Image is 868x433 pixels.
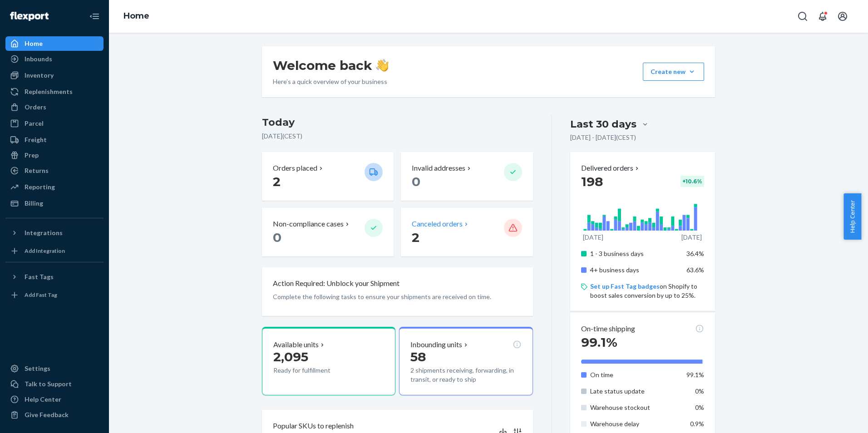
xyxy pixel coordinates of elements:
p: [DATE] [583,233,603,242]
p: [DATE] - [DATE] ( CEST ) [570,133,636,142]
span: 0% [695,403,704,411]
div: Give Feedback [25,410,69,419]
a: Replenishments [5,84,104,99]
div: Orders [25,103,46,112]
span: 0% [695,387,704,395]
a: Help Center [5,392,104,407]
div: Returns [25,166,49,175]
h1: Welcome back [273,57,389,74]
p: 4+ business days [590,266,680,275]
a: Reporting [5,180,104,194]
p: Canceled orders [412,219,463,229]
button: Close Navigation [85,7,104,25]
div: Reporting [25,182,55,192]
button: Orders placed 2 [262,152,394,201]
img: hand-wave emoji [376,59,389,72]
div: Fast Tags [25,272,54,281]
div: Talk to Support [25,379,72,389]
div: Add Integration [25,247,65,255]
div: Inventory [25,71,54,80]
span: 0.9% [690,420,704,428]
ol: breadcrumbs [116,3,157,30]
button: Open Search Box [794,7,812,25]
a: Set up Fast Tag badges [590,282,660,290]
span: 0 [412,174,420,189]
div: Replenishments [25,87,73,96]
p: Orders placed [273,163,317,173]
p: Warehouse delay [590,419,680,428]
div: + 10.6 % [681,176,704,187]
p: Here’s a quick overview of your business [273,77,389,86]
p: On-time shipping [581,324,635,334]
div: Help Center [25,395,61,404]
span: 99.1% [686,371,704,379]
p: On time [590,370,680,379]
p: Inbounding units [410,340,462,350]
a: Freight [5,133,104,147]
button: Available units2,095Ready for fulfillment [262,327,395,396]
div: Add Fast Tag [25,291,57,299]
span: 99.1% [581,335,617,350]
div: Home [25,39,43,48]
a: Parcel [5,116,104,131]
a: Add Integration [5,244,104,258]
a: Billing [5,196,104,211]
p: Action Required: Unblock your Shipment [273,278,399,289]
p: Invalid addresses [412,163,465,173]
p: [DATE] ( CEST ) [262,132,533,141]
button: Invalid addresses 0 [401,152,533,201]
p: 1 - 3 business days [590,249,680,258]
p: Complete the following tasks to ensure your shipments are received on time. [273,292,522,301]
a: Orders [5,100,104,114]
h3: Today [262,115,533,130]
a: Returns [5,163,104,178]
p: Popular SKUs to replenish [273,421,354,431]
button: Inbounding units582 shipments receiving, forwarding, in transit, or ready to ship [399,327,533,396]
span: 2 [412,230,419,245]
button: Open account menu [833,7,852,25]
a: Talk to Support [5,377,104,391]
span: 2,095 [273,349,308,364]
p: on Shopify to boost sales conversion by up to 25%. [590,282,704,300]
a: Add Fast Tag [5,288,104,302]
span: 0 [273,230,281,245]
button: Delivered orders [581,163,641,173]
div: Freight [25,135,47,144]
p: Late status update [590,387,680,396]
a: Prep [5,148,104,162]
span: 36.4% [686,250,704,257]
button: Give Feedback [5,408,104,422]
button: Fast Tags [5,270,104,284]
span: 63.6% [686,266,704,274]
span: 198 [581,174,603,189]
div: Billing [25,199,43,208]
a: Inbounds [5,52,104,66]
button: Canceled orders 2 [401,208,533,256]
img: Flexport logo [10,12,49,21]
div: Inbounds [25,54,52,64]
a: Home [5,36,104,51]
button: Help Center [843,193,861,240]
button: Integrations [5,226,104,240]
p: Warehouse stockout [590,403,680,412]
button: Open notifications [814,7,832,25]
p: Available units [273,340,319,350]
button: Non-compliance cases 0 [262,208,394,256]
div: Settings [25,364,50,373]
p: 2 shipments receiving, forwarding, in transit, or ready to ship [410,366,521,384]
div: Parcel [25,119,44,128]
p: Non-compliance cases [273,219,344,229]
p: [DATE] [681,233,702,242]
span: 2 [273,174,281,189]
a: Settings [5,361,104,376]
div: Last 30 days [570,117,636,131]
a: Inventory [5,68,104,83]
button: Create new [643,63,704,81]
div: Integrations [25,228,63,237]
a: Home [123,11,149,21]
span: 58 [410,349,426,364]
div: Prep [25,151,39,160]
p: Ready for fulfillment [273,366,357,375]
